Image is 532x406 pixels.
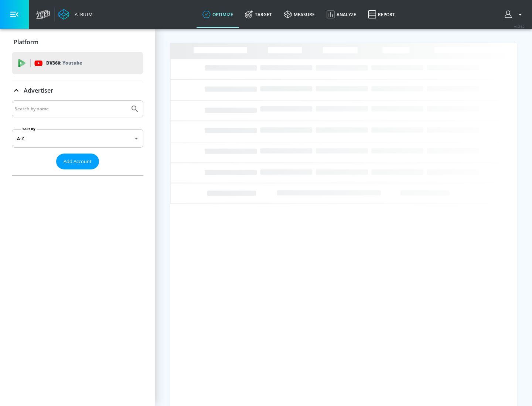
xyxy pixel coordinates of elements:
a: Report [362,1,401,28]
a: Analyze [321,1,362,28]
div: Platform [12,32,143,52]
div: A-Z [12,129,143,148]
span: v 4.24.0 [514,24,525,28]
div: DV360: Youtube [12,52,143,74]
nav: list of Advertiser [12,169,143,175]
input: Search by name [15,104,127,114]
a: Atrium [58,9,93,20]
a: optimize [197,1,239,28]
a: measure [278,1,321,28]
a: Target [239,1,278,28]
label: Sort By [21,127,37,131]
div: Atrium [72,11,93,18]
span: Add Account [64,157,92,166]
p: Youtube [62,59,82,67]
button: Add Account [56,154,99,169]
p: DV360: [46,59,82,67]
p: Advertiser [24,86,53,94]
p: Platform [14,38,38,46]
div: Advertiser [12,80,143,101]
div: Advertiser [12,100,143,175]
